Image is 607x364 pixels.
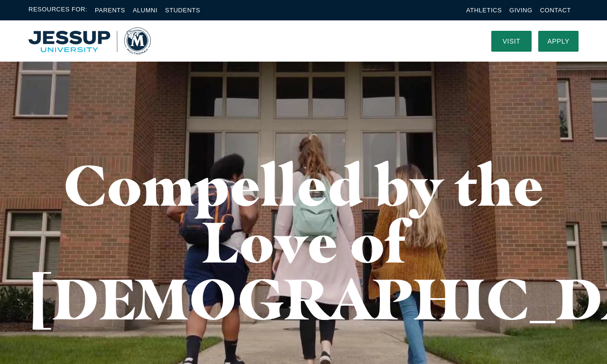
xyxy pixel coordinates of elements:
[28,156,579,327] h1: Compelled by the Love of [DEMOGRAPHIC_DATA]
[165,7,200,14] a: Students
[133,7,157,14] a: Alumni
[466,7,502,14] a: Athletics
[491,31,532,52] a: Visit
[28,27,151,55] img: Multnomah University Logo
[28,5,87,16] span: Resources For:
[540,7,571,14] a: Contact
[538,31,579,52] a: Apply
[28,27,151,55] a: Home
[95,7,125,14] a: Parents
[509,7,533,14] a: Giving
